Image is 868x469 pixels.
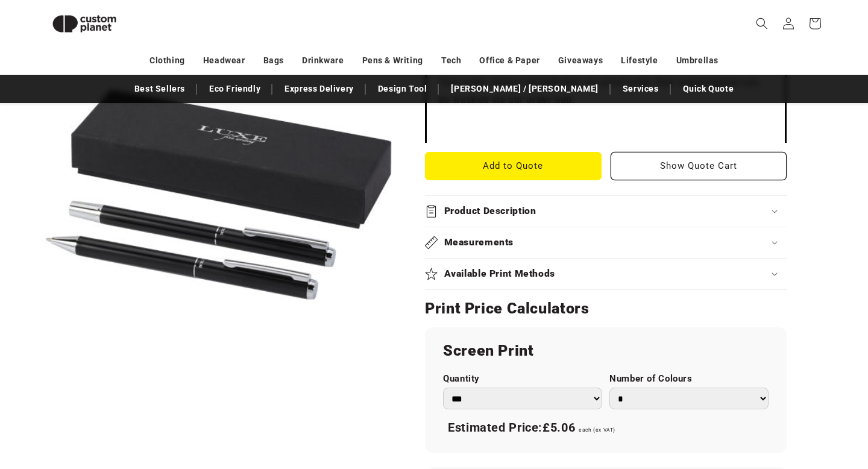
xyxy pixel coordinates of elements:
[676,50,719,71] a: Umbrellas
[444,268,556,280] h2: Available Print Methods
[611,152,787,180] button: Show Quote Cart
[609,373,769,385] label: Number of Colours
[445,78,604,99] a: [PERSON_NAME] / [PERSON_NAME]
[302,50,344,71] a: Drinkware
[203,78,266,99] a: Eco Friendly
[439,119,773,131] iframe: Customer reviews powered by Trustpilot
[425,259,787,289] summary: Available Print Methods
[479,50,539,71] a: Office & Paper
[749,10,775,37] summary: Search
[439,60,770,106] strong: Ordering is easy. Approve your quote and visual online then tap to pay. Your order moves straight...
[444,205,536,218] h2: Product Description
[128,78,191,99] a: Best Sellers
[542,420,575,435] span: £5.06
[443,373,602,385] label: Quantity
[203,50,245,71] a: Headwear
[425,299,787,318] h2: Print Price Calculators
[42,18,395,371] media-gallery: Gallery Viewer
[677,78,740,99] a: Quick Quote
[425,227,787,258] summary: Measurements
[362,50,423,71] a: Pens & Writing
[441,50,461,71] a: Tech
[444,236,514,249] h2: Measurements
[149,50,185,71] a: Clothing
[579,427,615,433] span: each (ex VAT)
[617,78,665,99] a: Services
[808,411,868,469] iframe: Chat Widget
[263,50,284,71] a: Bags
[558,50,603,71] a: Giveaways
[42,5,127,43] img: Custom Planet
[621,50,658,71] a: Lifestyle
[278,78,360,99] a: Express Delivery
[425,152,602,180] button: Add to Quote
[425,196,787,227] summary: Product Description
[443,341,769,360] h2: Screen Print
[443,415,769,441] div: Estimated Price:
[372,78,433,99] a: Design Tool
